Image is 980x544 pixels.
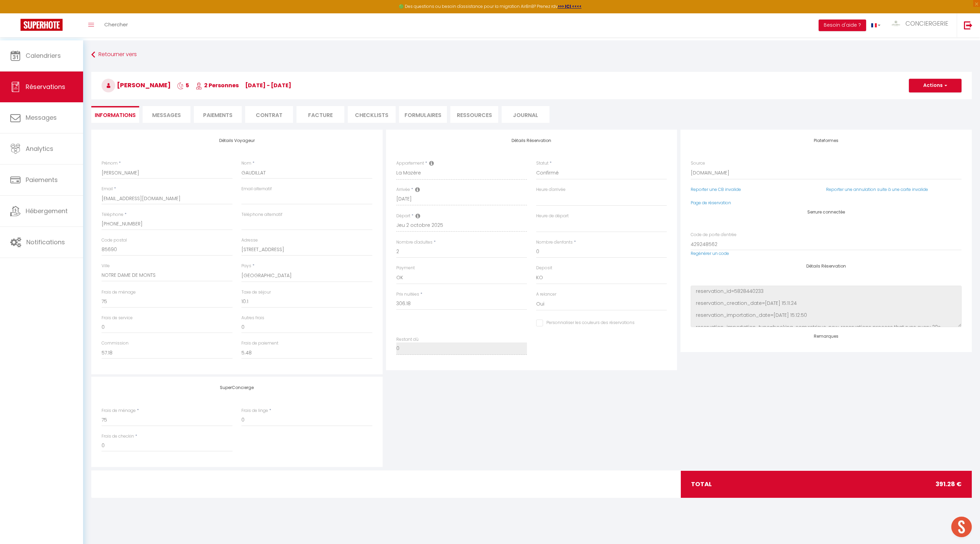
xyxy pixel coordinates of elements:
a: Regénérer un code [691,250,729,256]
label: Frais de service [102,315,133,321]
label: Départ [396,213,410,219]
li: Facture [296,106,344,123]
img: ... [891,20,901,27]
label: Arrivée [396,186,410,193]
label: Nombre d'adultes [396,239,433,246]
a: ... CONCIERGERIE [886,13,957,37]
span: Notifications [26,238,65,246]
label: Code postal [102,237,127,244]
label: Frais de ménage [102,289,136,296]
label: Email [102,186,113,192]
label: Pays [241,263,251,269]
li: Informations [91,106,139,123]
label: Prix nuitées [396,291,419,298]
span: CONCIERGERIE [905,19,948,28]
div: total [681,471,972,497]
a: Page de réservation [691,200,731,206]
span: Messages [26,113,57,122]
label: Nombre d'enfants [536,239,573,246]
span: [DATE] - [DATE] [245,81,291,89]
label: Heure de départ [536,213,569,219]
label: Taxe de séjour [241,289,271,296]
label: Prénom [102,160,118,167]
a: Retourner vers [91,49,972,61]
label: Appartement [396,160,424,167]
span: Chercher [104,21,128,28]
span: Analytics [26,144,53,153]
label: Téléphone [102,211,123,218]
span: Hébergement [26,207,68,215]
h4: SuperConcierge [102,385,372,390]
label: Frais de ménage [102,407,136,414]
span: Paiements [26,176,58,184]
label: Code de porte d'entrée [691,232,737,238]
label: Payment [396,265,415,271]
li: Journal [502,106,549,123]
h4: Remarques [691,334,962,339]
h4: Détails Réservation [396,138,667,143]
li: Ressources [450,106,498,123]
label: Source [691,160,705,167]
label: Autres frais [241,315,264,321]
span: 391.28 € [936,479,962,489]
label: A relancer [536,291,556,298]
a: Chercher [99,13,133,37]
a: Reporter une CB invalide [691,186,741,192]
button: Actions [909,79,962,92]
label: Restant dû [396,336,419,343]
label: Adresse [241,237,258,244]
a: Reporter une annulation suite à une carte invalide [826,186,928,192]
span: Calendriers [26,51,61,60]
span: 5 [177,81,189,89]
label: Heure d'arrivée [536,186,566,193]
label: Ville [102,263,110,269]
span: 2 Personnes [196,81,239,89]
label: Email alternatif [241,186,272,192]
li: Contrat [245,106,293,123]
label: Frais de linge [241,407,268,414]
h4: Serrure connectée [691,210,962,215]
label: Frais de paiement [241,340,278,347]
h4: Détails Réservation [691,264,962,269]
span: [PERSON_NAME] [102,81,171,89]
label: Deposit [536,265,552,271]
li: FORMULAIRES [399,106,447,123]
label: Statut [536,160,548,167]
img: Super Booking [21,19,63,31]
label: Commission [102,340,129,347]
label: Frais de checkin [102,433,134,440]
a: >>> ICI <<<< [558,3,582,9]
li: CHECKLISTS [348,106,396,123]
label: Téléphone alternatif [241,211,282,218]
label: Nom [241,160,251,167]
h4: Détails Voyageur [102,138,372,143]
span: Réservations [26,82,65,91]
div: Ouvrir le chat [951,517,972,537]
h4: Plateformes [691,138,962,143]
img: logout [964,21,972,29]
li: Paiements [194,106,242,123]
button: Besoin d'aide ? [819,20,866,31]
span: Messages [152,111,181,119]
